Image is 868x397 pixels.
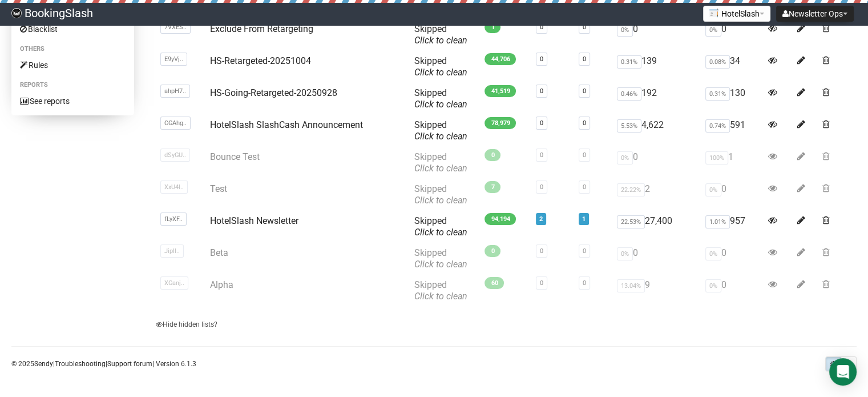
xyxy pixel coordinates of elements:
a: HotelSlash Newsletter [210,215,298,226]
span: 0% [705,183,721,197]
span: Skipped [414,183,467,206]
a: Click to clean [414,195,467,206]
span: JipIl.. [160,244,184,258]
span: fLyXF.. [160,212,187,226]
td: 1 [701,147,764,179]
a: 0 [583,183,586,191]
a: Click to clean [414,259,467,270]
td: 2 [612,179,701,211]
a: 0 [540,119,543,127]
a: 0 [540,23,543,31]
a: Click to clean [414,131,467,142]
span: 0.08% [705,55,730,69]
span: Skipped [414,151,467,174]
a: 0 [583,55,586,63]
span: 0% [617,151,633,165]
li: Reports [11,78,134,92]
span: 0% [705,23,721,37]
td: 130 [701,83,764,115]
a: Click to clean [414,227,467,238]
a: 2 [539,215,543,223]
span: dSyGU.. [160,149,190,162]
a: 0 [583,23,586,31]
span: CGAhg.. [160,117,191,130]
span: 0.31% [617,55,641,69]
a: Support forum [107,360,152,368]
a: Blacklist [11,20,134,38]
span: 0% [617,247,633,260]
span: 0.74% [705,119,730,133]
td: 957 [701,211,764,243]
span: 44,706 [485,53,516,65]
button: Newsletter Ops [776,6,854,22]
li: Others [11,42,134,56]
a: 0 [540,247,543,255]
span: 22.53% [617,215,645,228]
a: 0 [540,279,543,287]
span: Skipped [414,247,467,270]
td: 27,400 [612,211,701,243]
a: 0 [583,279,586,287]
a: Exclude From Retargeting [210,23,313,34]
a: 0 [540,87,543,95]
a: Test [210,183,227,194]
span: XGanj.. [160,276,188,290]
td: 139 [612,51,701,83]
span: Skipped [414,215,467,238]
a: See reports [11,92,134,110]
span: 1 [485,21,500,33]
img: 2.png [709,9,718,18]
td: 0 [701,275,764,307]
td: 4,622 [612,115,701,147]
a: HS-Going-Retargeted-20250928 [210,87,337,98]
span: 7VXES.. [160,21,191,34]
span: ahpH7.. [160,85,190,98]
span: Skipped [414,87,467,110]
td: 0 [612,243,701,275]
span: 0% [705,247,721,260]
td: 34 [701,51,764,83]
a: Rules [11,56,134,74]
td: 9 [612,275,701,307]
a: Beta [210,247,228,258]
span: 7 [485,181,500,193]
a: HotelSlash SlashCash Announcement [210,119,363,130]
span: 0.31% [705,87,730,101]
span: 0 [485,245,500,257]
span: 60 [485,277,504,289]
td: 0 [701,179,764,211]
span: 41,519 [485,85,516,97]
a: HS-Retargeted-20251004 [210,55,311,66]
span: Skipped [414,119,467,142]
span: Skipped [414,279,467,302]
span: 1.01% [705,215,730,228]
td: 0 [701,243,764,275]
a: Click to clean [414,67,467,78]
span: Skipped [414,55,467,78]
span: E9yVj.. [160,53,187,66]
span: 0% [705,279,721,292]
a: Click to clean [414,99,467,110]
img: 79e34ab682fc1f0327fad1ef1844de1c [11,8,22,18]
td: 0 [701,19,764,51]
span: 0.46% [617,87,641,101]
span: 5.53% [617,119,641,133]
a: 0 [583,119,586,127]
a: Sendy [34,360,53,368]
span: 13.04% [617,279,645,292]
a: 0 [583,151,586,159]
a: 0 [540,151,543,159]
span: Skipped [414,23,467,46]
span: 78,979 [485,117,516,129]
td: 192 [612,83,701,115]
td: 0 [612,147,701,179]
a: Click to clean [414,291,467,302]
td: 0 [612,19,701,51]
a: Click to clean [414,163,467,174]
span: 22.22% [617,183,645,197]
span: XxU4l.. [160,181,188,194]
a: 0 [540,55,543,63]
p: © 2025 | | | Version 6.1.3 [11,358,196,370]
span: 0% [617,23,633,37]
a: Bounce Test [210,151,260,162]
